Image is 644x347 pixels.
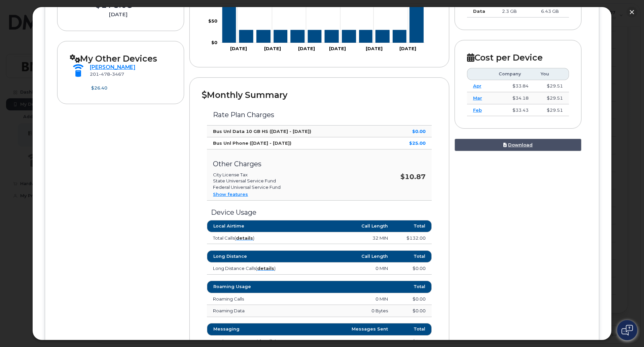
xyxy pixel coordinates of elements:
[535,92,569,104] td: $29.51
[473,83,481,89] a: Apr
[207,209,431,216] h3: Device Usage
[90,64,135,70] a: [PERSON_NAME]
[213,111,425,118] h3: Rate Plan Charges
[213,178,369,184] li: State Universal Service Fund
[394,263,431,275] td: $0.00
[257,266,274,271] a: details
[412,129,426,134] strong: $0.00
[493,92,534,104] td: $34.18
[535,80,569,92] td: $29.51
[300,293,394,305] td: 0 MIN
[473,107,482,113] a: Feb
[70,54,172,64] h2: My Other Devices
[213,192,248,197] a: Show features
[213,184,369,190] li: Federal Universal Service Fund
[236,235,253,241] a: details
[207,263,300,275] td: Long Distance Calls
[110,71,124,77] span: 3467
[300,232,394,244] td: 32 MIN
[394,232,431,244] td: $132.00
[264,46,281,51] tspan: [DATE]
[535,5,569,18] td: 6.43 GB
[473,8,485,14] strong: Data
[400,46,417,51] tspan: [DATE]
[455,139,582,151] a: Download
[213,140,291,146] strong: Bus Unl Phone ([DATE] - [DATE])
[70,11,167,18] div: [DATE]
[230,46,247,51] tspan: [DATE]
[213,172,369,178] li: City License Tax
[535,104,569,116] td: $29.51
[207,220,300,232] th: Local Airtime
[300,263,394,275] td: 0 MIN
[493,80,534,92] td: $33.84
[207,281,300,293] th: Roaming Usage
[300,220,394,232] th: Call Length
[213,160,369,168] h3: Other Charges
[394,220,431,232] th: Total
[394,281,431,293] th: Total
[473,95,482,101] a: Mar
[211,40,217,45] tspan: $0
[394,293,431,305] td: $0.00
[298,46,315,51] tspan: [DATE]
[400,173,426,181] strong: $10.87
[467,53,569,63] h2: Cost per Device
[493,68,534,80] th: Company
[208,18,217,24] tspan: $50
[621,325,633,336] img: Open chat
[496,5,535,18] td: 2.3 GB
[493,104,534,116] td: $33.43
[366,46,383,51] tspan: [DATE]
[394,250,431,263] th: Total
[409,140,426,146] strong: $25.00
[207,293,300,305] td: Roaming Calls
[535,68,569,80] th: You
[235,235,254,241] span: ( )
[207,232,300,244] td: Total Calls
[202,90,436,100] h2: Monthly Summary
[329,46,346,51] tspan: [DATE]
[90,71,124,77] span: 201
[207,250,300,263] th: Long Distance
[213,129,311,134] strong: Bus Unl Data 10 GB HS ([DATE] - [DATE])
[300,250,394,263] th: Call Length
[256,266,276,271] span: ( )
